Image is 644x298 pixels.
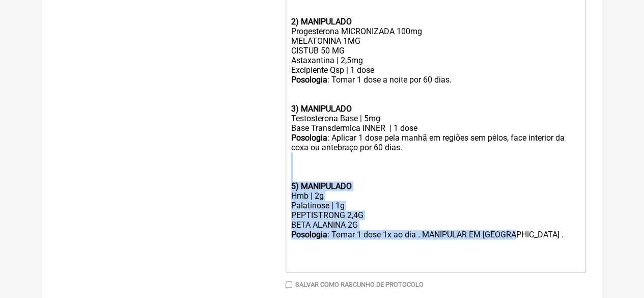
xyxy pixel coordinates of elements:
[291,104,351,114] strong: 3) MANIPULADO
[291,65,580,75] div: Excipiente Qsp | 1 dose
[291,191,580,201] div: Hmb | 2g
[291,181,351,191] strong: 5) MANIPULADO
[291,133,580,181] div: : Aplicar 1 dose pela manhã em regiões sem pêlos, face interior da coxa ou antebraço por 60 dias.
[291,230,327,239] strong: Posologia
[291,26,580,65] div: Progesterona MICRONIZADA 100mg MELATONINA 1MG CISTUB 50 MG Astaxantina | 2,5mg
[291,201,580,210] div: Palatinose | 1g
[291,75,327,85] strong: Posologia
[291,230,580,249] div: : Tomar 1 dose 1x ao dia . MANIPULAR EM [GEOGRAPHIC_DATA] .
[295,281,424,288] label: Salvar como rascunho de Protocolo
[291,210,580,230] div: PEPTISTRONG 2,4G BETA ALANINA 2G
[291,114,580,123] div: Testosterona Base | 5mg
[291,133,327,143] strong: Posologia
[291,123,580,133] div: Base Transdermica INNER | 1 dose
[291,75,580,104] div: : Tomar 1 dose a noite por 60 dias.
[291,17,351,26] strong: 2) MANIPULADO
